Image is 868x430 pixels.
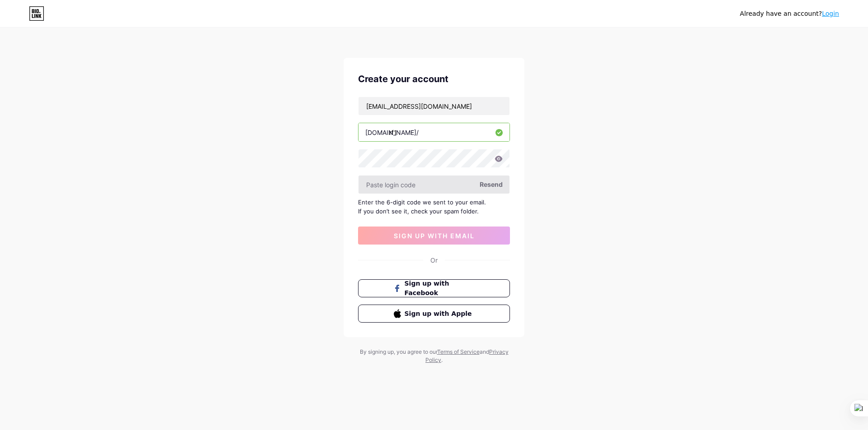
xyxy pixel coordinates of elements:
button: Sign up with Apple [358,305,510,323]
div: [DOMAIN_NAME]/ [365,128,419,137]
div: Enter the 6-digit code we sent to your email. If you don’t see it, check your spam folder. [358,198,510,216]
button: Sign up with Facebook [358,279,510,297]
div: By signing up, you agree to our and . [357,348,511,364]
input: username [359,123,509,141]
input: Email [359,97,509,115]
span: Sign up with Apple [405,309,475,319]
span: Sign up with Facebook [405,279,475,298]
span: sign up with email [394,232,475,240]
input: Paste login code [359,176,509,194]
a: Login [822,10,839,17]
button: sign up with email [358,227,510,245]
a: Terms of Service [437,348,480,355]
div: Create your account [358,72,510,86]
div: Already have an account? [740,9,839,18]
span: Resend [480,180,503,189]
div: Or [430,255,438,265]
